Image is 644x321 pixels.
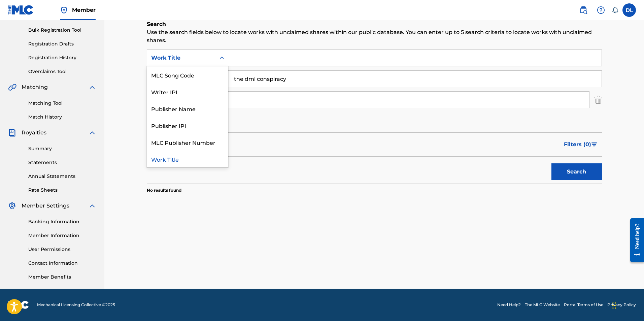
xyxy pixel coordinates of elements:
[28,27,96,34] a: Bulk Registration Tool
[151,54,212,62] div: Work Title
[594,3,608,17] div: Help
[610,289,644,321] iframe: Chat Widget
[28,40,96,47] a: Registration Drafts
[28,274,96,281] a: Member Benefits
[147,187,181,193] p: No results found
[28,232,96,239] a: Member Information
[8,5,34,15] img: MLC Logo
[28,114,96,121] a: Match History
[8,83,16,91] img: Matching
[28,246,96,253] a: User Permissions
[147,134,228,151] div: MLC Publisher Number
[579,6,587,14] img: search
[607,302,636,308] a: Privacy Policy
[147,100,228,117] div: Publisher Name
[551,163,602,180] button: Search
[147,50,602,184] form: Search Form
[28,68,96,75] a: Overclaims Tool
[72,6,96,14] span: Member
[147,83,228,100] div: Writer IPI
[147,28,602,44] p: Use the search fields below to locate works with unclaimed shares within our public database. You...
[497,302,521,308] a: Need Help?
[60,6,68,14] img: Top Rightsholder
[147,66,228,83] div: MLC Song Code
[28,145,96,152] a: Summary
[88,83,96,91] img: expand
[28,100,96,107] a: Matching Tool
[147,117,228,134] div: Publisher IPI
[591,142,597,147] img: filter
[147,20,602,28] h6: Search
[560,136,602,153] button: Filters (0)
[28,54,96,61] a: Registration History
[88,202,96,210] img: expand
[525,302,560,308] a: The MLC Website
[28,173,96,180] a: Annual Statements
[8,202,16,210] img: Member Settings
[622,3,636,17] div: User Menu
[612,7,618,13] div: Notifications
[28,159,96,166] a: Statements
[597,6,605,14] img: help
[28,187,96,194] a: Rate Sheets
[8,129,16,137] img: Royalties
[564,302,603,308] a: Portal Terms of Use
[22,83,48,91] span: Matching
[612,295,616,316] div: Drag
[22,129,46,137] span: Royalties
[28,260,96,267] a: Contact Information
[625,213,644,267] iframe: Resource Center
[595,91,602,108] img: Delete Criterion
[8,301,29,309] img: logo
[564,140,591,149] span: Filters ( 0 )
[147,151,228,167] div: Work Title
[577,3,590,17] a: Public Search
[37,302,115,308] span: Mechanical Licensing Collective © 2025
[28,218,96,225] a: Banking Information
[22,202,69,210] span: Member Settings
[88,129,96,137] img: expand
